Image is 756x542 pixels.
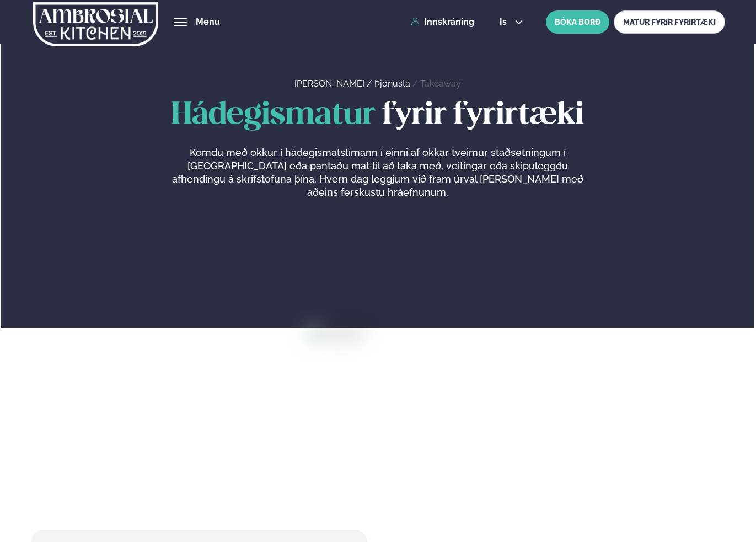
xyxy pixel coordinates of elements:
[374,78,410,89] a: Þjónusta
[614,10,725,34] a: MATUR FYRIR FYRIRTÆKI
[420,78,461,89] a: Takeaway
[33,2,158,47] img: logo
[169,146,586,199] p: Komdu með okkur í hádegismatstímann í einni af okkar tveimur staðsetningum í [GEOGRAPHIC_DATA] eð...
[491,18,532,26] button: is
[171,101,376,130] span: Hádegismatur
[294,78,364,89] a: [PERSON_NAME]
[367,78,374,89] span: /
[411,17,474,27] a: Innskráning
[500,18,510,26] span: is
[412,78,420,89] span: /
[546,10,609,34] button: BÓKA BORÐ
[32,99,723,133] h1: fyrir fyrirtæki
[174,15,187,29] button: hamburger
